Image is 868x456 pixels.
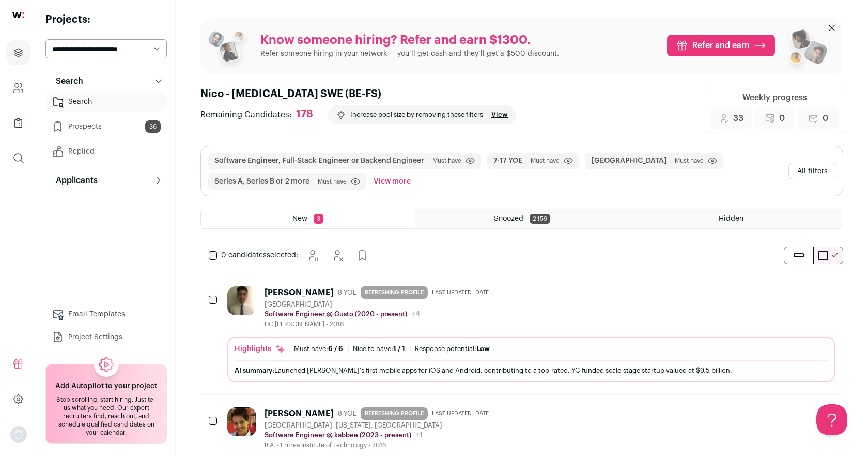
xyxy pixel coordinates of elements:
[371,173,413,190] button: View more
[207,27,252,72] img: referral_people_group_1-3817b86375c0e7f77b15e9e1740954ef64e1f78137dd7e9f4ff27367cb2cd09a.png
[353,345,405,353] div: Nice to have:
[415,432,423,439] span: +1
[296,108,313,121] div: 178
[675,157,704,165] span: Must have
[432,288,491,297] span: Last updated [DATE]
[265,421,495,430] div: [GEOGRAPHIC_DATA], [US_STATE], [GEOGRAPHIC_DATA]
[6,75,30,100] a: Company and ATS Settings
[235,367,274,374] span: AI summary:
[45,364,167,444] a: Add Autopilot to your project Stop scrolling, start hiring. Just tell us what you need. Our exper...
[779,112,785,125] span: 0
[415,345,490,353] div: Response potential:
[314,214,323,224] span: 3
[302,245,323,266] button: Snooze
[742,92,807,104] div: Weekly progress
[733,112,743,125] span: 33
[227,286,256,315] img: c7fdbe9f75322ba3ee9b690d16b54dd8f23408c027719370ac241ef1022b7647.jpg
[45,141,167,162] a: Replied
[531,157,560,165] span: Must have
[260,32,559,49] p: Know someone hiring? Refer and earn $1300.
[816,404,847,435] iframe: Help Scout Beacon - Open
[6,40,30,65] a: Projects
[52,396,160,437] div: Stop scrolling, start hiring. Just tell us what you need. Our expert recruiters find, reach out, ...
[393,345,405,352] span: 1 / 1
[361,407,428,420] span: REFRESHING PROFILE
[12,12,24,18] img: wellfound-shorthand-0d5821cbd27db2630d0214b213865d53afaa358527fdda9d0ea32b1df1b89c2c.svg
[50,174,98,187] p: Applicants
[200,109,292,121] span: Remaining Candidates:
[530,214,550,224] span: 2159
[45,304,167,325] a: Email Templates
[318,177,347,186] span: Must have
[494,215,523,222] span: Snoozed
[327,245,348,266] button: Hide
[415,209,629,228] a: Snoozed 2159
[719,215,743,222] span: Hidden
[592,156,667,166] button: [GEOGRAPHIC_DATA]
[265,287,334,298] div: [PERSON_NAME]
[45,116,167,137] a: Prospects36
[45,92,167,112] a: Search
[45,71,167,92] button: Search
[328,345,343,352] span: 6 / 6
[350,111,483,119] p: Increase pool size by removing these filters
[227,286,835,382] a: [PERSON_NAME] 8 YOE REFRESHING PROFILE Last updated [DATE] [GEOGRAPHIC_DATA] Software Engineer @ ...
[45,12,167,27] h2: Projects:
[10,426,27,443] button: Open dropdown
[491,111,508,119] a: View
[45,327,167,347] a: Project Settings
[294,345,490,353] ul: | |
[6,111,30,135] a: Company Lists
[145,120,161,133] span: 36
[227,407,256,436] img: d5b1ac6a6d8163570326b961def9c9b4299dcad3952b206c9cd26e6339e9490a
[200,87,516,101] h1: Nico - [MEDICAL_DATA] SWE (BE-FS)
[265,441,495,449] div: B.A. - Eritrea Institute of Technology - 2016
[214,156,424,166] button: Software Engineer, Full-Stack Engineer or Backend Engineer
[432,409,491,418] span: Last updated [DATE]
[265,408,334,419] div: [PERSON_NAME]
[788,163,836,179] button: All filters
[411,311,420,318] span: +4
[338,288,357,297] span: 8 YOE
[783,25,829,74] img: referral_people_group_2-7c1ec42c15280f3369c0665c33c00ed472fd7f6af9dd0ec46c364f9a93ccf9a4.png
[352,245,373,266] button: Add to Prospects
[265,310,407,318] p: Software Engineer @ Gusto (2020 - present)
[10,426,27,443] img: nopic.png
[214,176,309,187] button: Series A, Series B or 2 more
[235,365,828,376] div: Launched [PERSON_NAME]'s first mobile apps for iOS and Android, contributing to a top-rated, YC-f...
[55,381,157,391] h2: Add Autopilot to your project
[45,170,167,191] button: Applicants
[260,49,559,59] p: Refer someone hiring in your network — you’ll get cash and they’ll get a $500 discount.
[265,320,495,328] div: UC [PERSON_NAME] - 2016
[361,286,428,299] span: REFRESHING PROFILE
[823,112,828,125] span: 0
[338,409,357,418] span: 8 YOE
[432,157,461,165] span: Must have
[493,156,522,166] button: 7-17 YOE
[667,35,775,56] a: Refer and earn
[50,75,83,87] p: Search
[221,252,267,259] span: 0 candidates
[476,345,490,352] span: Low
[265,300,495,309] div: [GEOGRAPHIC_DATA]
[221,250,298,261] span: selected:
[294,345,343,353] div: Must have:
[292,215,307,222] span: New
[629,209,843,228] a: Hidden
[265,431,411,439] p: Software Engineer @ kabbee (2023 - present)
[235,344,286,354] div: Highlights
